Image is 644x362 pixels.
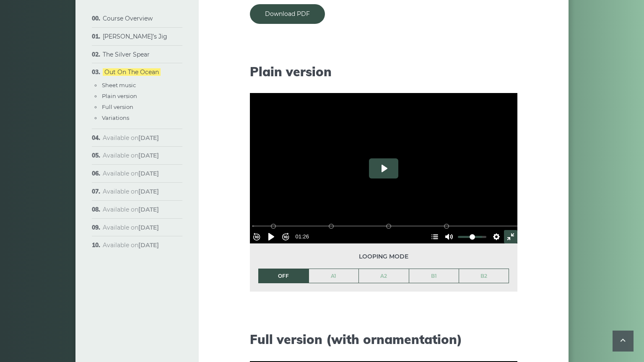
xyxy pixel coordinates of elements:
span: Available on [103,152,159,159]
a: Download PDF [250,4,325,24]
h2: Plain version [250,64,517,79]
a: Sheet music [102,82,136,88]
a: [PERSON_NAME]’s Jig [103,33,167,40]
span: Available on [103,206,159,213]
h2: Full version (with ornamentation) [250,332,517,347]
strong: [DATE] [138,206,159,213]
strong: [DATE] [138,152,159,159]
a: B2 [459,269,509,283]
a: B1 [409,269,459,283]
a: A2 [359,269,409,283]
span: Available on [103,224,159,231]
strong: [DATE] [138,134,159,142]
a: A1 [309,269,359,283]
span: Available on [103,241,159,249]
a: Course Overview [103,15,153,22]
a: Out On The Ocean [103,68,161,76]
span: Available on [103,170,159,177]
a: Plain version [102,93,137,99]
a: Full version [102,103,133,110]
strong: [DATE] [138,224,159,231]
strong: [DATE] [138,170,159,177]
strong: [DATE] [138,241,159,249]
span: Looping mode [258,252,509,261]
strong: [DATE] [138,188,159,195]
a: The Silver Spear [103,51,150,58]
span: Available on [103,134,159,142]
a: Variations [102,114,129,121]
span: Available on [103,188,159,195]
